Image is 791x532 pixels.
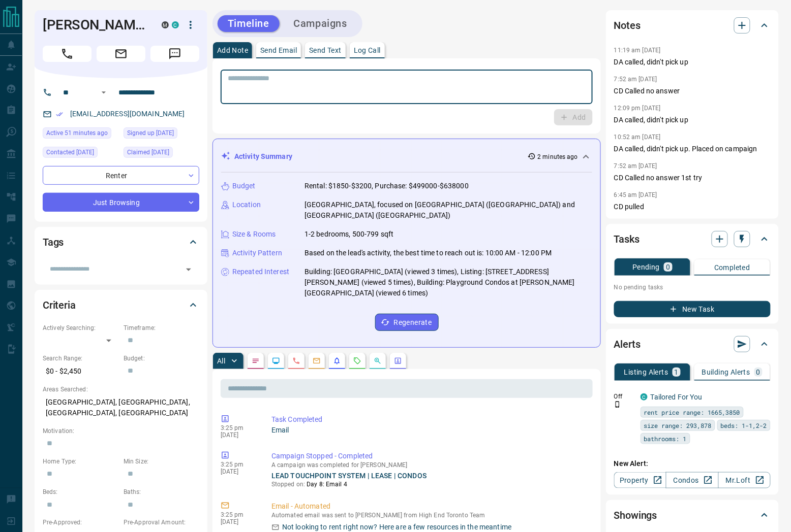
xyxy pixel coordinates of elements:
[718,472,771,488] a: Mr.Loft
[43,323,118,332] p: Actively Searching:
[43,17,146,33] h1: [PERSON_NAME]
[43,518,118,527] p: Pre-Approved:
[252,357,260,365] svg: Notes
[375,314,439,331] button: Regenerate
[292,357,300,365] svg: Calls
[43,193,199,212] div: Just Browsing
[702,369,750,376] p: Building Alerts
[271,414,589,425] p: Task Completed
[232,267,289,277] p: Repeated Interest
[614,301,771,317] button: New Task
[217,47,248,54] p: Add Note
[353,357,361,365] svg: Requests
[666,263,670,271] p: 0
[666,472,718,488] a: Condos
[124,457,199,466] p: Min Size:
[614,507,657,523] h2: Showings
[641,393,648,401] div: condos.ca
[232,199,261,210] p: Location
[272,357,280,365] svg: Lead Browsing Activity
[644,420,712,430] span: size range: 293,878
[624,369,668,376] p: Listing Alerts
[221,461,256,468] p: 3:25 pm
[271,451,589,461] p: Campaign Stopped - Completed
[313,357,321,365] svg: Emails
[221,424,256,431] p: 3:25 pm
[43,457,118,466] p: Home Type:
[124,487,199,496] p: Baths:
[271,425,589,436] p: Email
[127,128,174,138] span: Signed up [DATE]
[651,393,703,401] a: Tailored For You
[43,127,118,142] div: Tue Oct 14 2025
[614,191,657,198] p: 6:45 am [DATE]
[614,13,771,38] div: Notes
[614,401,621,408] svg: Push Notification Only
[614,458,771,469] p: New Alert:
[305,267,592,298] p: Building: [GEOGRAPHIC_DATA] (viewed 3 times), Listing: [STREET_ADDRESS][PERSON_NAME] (viewed 5 ti...
[614,134,661,141] p: 10:52 am [DATE]
[675,369,679,376] p: 1
[43,394,199,421] p: [GEOGRAPHIC_DATA], [GEOGRAPHIC_DATA], [GEOGRAPHIC_DATA], [GEOGRAPHIC_DATA]
[614,503,771,527] div: Showings
[271,512,589,519] p: Automated email was sent to [PERSON_NAME] from High End Toronto Team
[98,86,110,98] button: Open
[394,357,402,365] svg: Agent Actions
[221,511,256,518] p: 3:25 pm
[309,47,342,54] p: Send Text
[232,248,282,258] p: Activity Pattern
[232,181,256,191] p: Budget
[43,166,199,185] div: Renter
[217,357,225,364] p: All
[162,21,169,28] div: mrloft.ca
[218,15,280,32] button: Timeline
[234,151,292,162] p: Activity Summary
[271,472,427,480] a: LEAD TOUCHPOINT SYSTEM | LEASE | CONDOS
[124,518,199,527] p: Pre-Approval Amount:
[714,264,750,271] p: Completed
[614,332,771,356] div: Alerts
[150,46,199,62] span: Message
[721,420,767,430] span: beds: 1-1,2-2
[43,363,118,380] p: $0 - $2,450
[124,127,199,142] div: Fri Jan 26 2024
[260,47,297,54] p: Send Email
[271,480,589,489] p: Stopped on:
[614,162,657,170] p: 7:52 am [DATE]
[43,487,118,496] p: Beds:
[56,111,63,118] svg: Email Verified
[43,354,118,363] p: Search Range:
[172,21,179,28] div: condos.ca
[614,115,771,125] p: DA called, didn't pick up
[232,229,276,240] p: Size & Rooms
[614,231,640,247] h2: Tasks
[284,15,357,32] button: Campaigns
[756,369,760,376] p: 0
[43,147,118,161] div: Fri Oct 03 2025
[127,147,169,157] span: Claimed [DATE]
[614,144,771,154] p: DA called, didn't pick up. Placed on campaign
[614,57,771,68] p: DA called, didn't pick up
[221,147,592,166] div: Activity Summary2 minutes ago
[43,426,199,436] p: Motivation:
[614,173,771,183] p: CD Called no answer 1st try
[307,481,347,488] span: Day 8: Email 4
[614,336,641,352] h2: Alerts
[221,431,256,439] p: [DATE]
[374,357,382,365] svg: Opportunities
[43,46,92,62] span: Call
[43,234,64,250] h2: Tags
[46,128,108,138] span: Active 51 minutes ago
[333,357,341,365] svg: Listing Alerts
[271,501,589,512] p: Email - Automated
[614,392,634,401] p: Off
[614,202,771,212] p: CD pulled
[46,147,94,157] span: Contacted [DATE]
[632,263,660,271] p: Pending
[614,17,641,34] h2: Notes
[614,280,771,295] p: No pending tasks
[43,230,199,254] div: Tags
[124,147,199,161] div: Mon Mar 17 2025
[124,354,199,363] p: Budget:
[614,227,771,251] div: Tasks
